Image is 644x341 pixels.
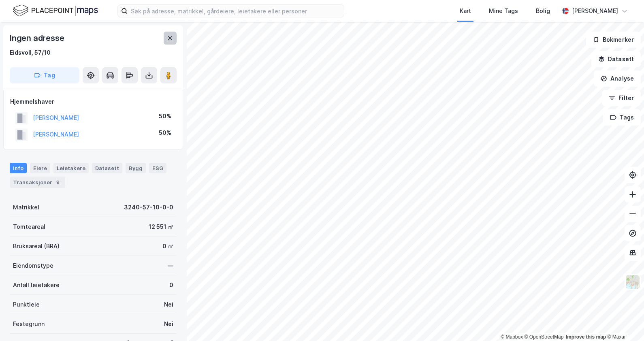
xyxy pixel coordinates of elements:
div: 9 [54,178,62,186]
div: 3240-57-10-0-0 [124,202,173,212]
div: Bygg [126,163,146,173]
div: Transaksjoner [10,177,65,188]
a: Improve this map [566,334,606,340]
div: Eiere [30,163,50,173]
div: ESG [149,163,166,173]
div: — [168,261,173,271]
div: Mine Tags [489,6,518,16]
div: Eiendomstype [13,261,53,271]
div: Datasett [92,163,122,173]
div: 12 551 ㎡ [149,222,173,232]
div: Kontrollprogram for chat [603,302,644,341]
button: Tags [603,109,641,126]
div: Kart [460,6,471,16]
div: 0 [169,280,173,290]
img: Z [625,274,640,290]
img: logo.f888ab2527a4732fd821a326f86c7f29.svg [13,4,98,18]
div: Nei [164,300,173,309]
button: Analyse [594,70,641,87]
div: Antall leietakere [13,280,60,290]
div: Nei [164,319,173,329]
div: 50% [159,111,171,121]
div: Punktleie [13,300,40,309]
button: Bokmerker [586,32,641,48]
div: Bolig [536,6,550,16]
a: Mapbox [501,334,523,340]
button: Datasett [591,51,641,67]
iframe: Chat Widget [603,302,644,341]
div: Hjemmelshaver [10,97,176,107]
div: [PERSON_NAME] [572,6,618,16]
button: Tag [10,67,79,83]
div: Bruksareal (BRA) [13,241,60,251]
button: Filter [602,90,641,106]
div: Matrikkel [13,202,39,212]
div: 50% [159,128,171,138]
input: Søk på adresse, matrikkel, gårdeiere, leietakere eller personer [128,5,344,17]
a: OpenStreetMap [525,334,564,340]
div: Tomteareal [13,222,45,232]
div: Festegrunn [13,319,45,329]
div: Leietakere [53,163,89,173]
div: Info [10,163,27,173]
div: Ingen adresse [10,32,66,45]
div: Eidsvoll, 57/10 [10,48,51,58]
div: 0 ㎡ [162,241,173,251]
